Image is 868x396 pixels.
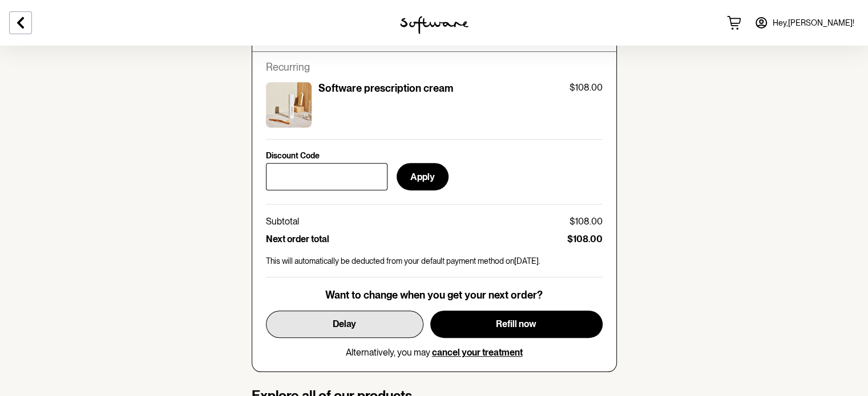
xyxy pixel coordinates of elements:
button: Apply [397,163,449,190]
p: Subtotal [266,216,299,227]
img: ckrj6wta500023h5xcy0pra31.jpg [266,82,312,128]
p: Recurring [266,61,603,74]
button: Delay [266,311,423,338]
span: Hey, [PERSON_NAME] ! [773,18,854,28]
p: $108.00 [570,216,603,227]
button: cancel your treatment [432,347,523,358]
p: Alternatively, you may [346,347,523,358]
a: Hey,[PERSON_NAME]! [748,9,861,36]
p: $108.00 [570,82,603,93]
span: Refill now [496,319,536,329]
p: $108.00 [567,234,603,244]
p: Discount Code [266,151,320,161]
p: This will automatically be deducted from your default payment method on [DATE] . [266,256,603,266]
img: software logo [400,16,469,34]
span: Delay [333,319,356,329]
p: Next order total [266,234,329,244]
p: Software prescription cream [318,82,453,95]
button: Refill now [430,311,603,338]
p: Want to change when you get your next order? [325,289,543,301]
